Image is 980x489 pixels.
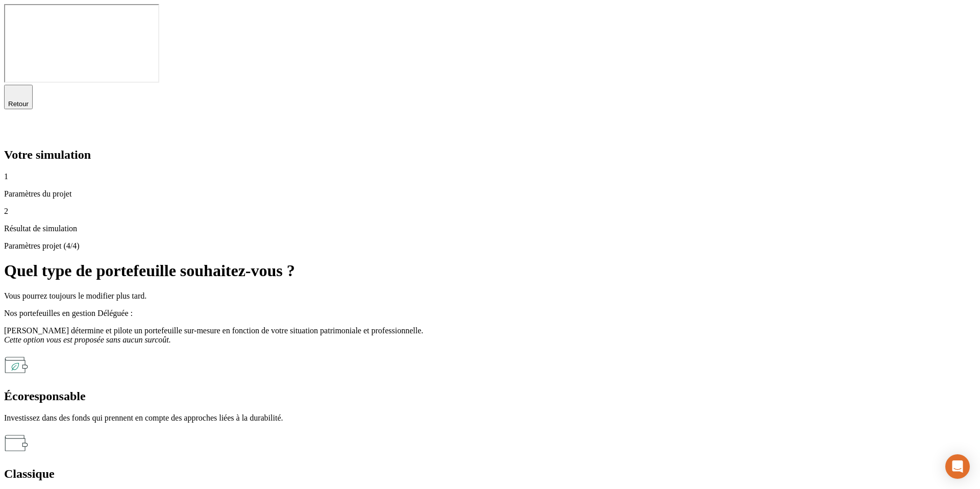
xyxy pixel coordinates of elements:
h2: Écoresponsable [4,389,976,403]
p: Paramètres projet (4/4) [4,241,976,251]
p: Investissez dans des fonds qui prennent en compte des approches liées à la durabilité. [4,413,976,423]
div: Open Intercom Messenger [945,454,970,479]
span: [PERSON_NAME] détermine et pilote un portefeuille sur-mesure en fonction de votre situation patri... [4,326,423,335]
p: Nos portefeuilles en gestion Déléguée : [4,309,976,318]
button: Retour [4,85,33,109]
p: Résultat de simulation [4,224,976,233]
p: 1 [4,172,976,181]
h1: Quel type de portefeuille souhaitez-vous ? [4,261,976,280]
p: Paramètres du projet [4,189,976,199]
h2: Votre simulation [4,148,976,162]
p: Vous pourrez toujours le modifier plus tard. [4,291,976,301]
p: 2 [4,207,976,216]
span: Retour [8,100,29,108]
h2: Classique [4,467,976,481]
span: Cette option vous est proposée sans aucun surcoût. [4,335,171,344]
